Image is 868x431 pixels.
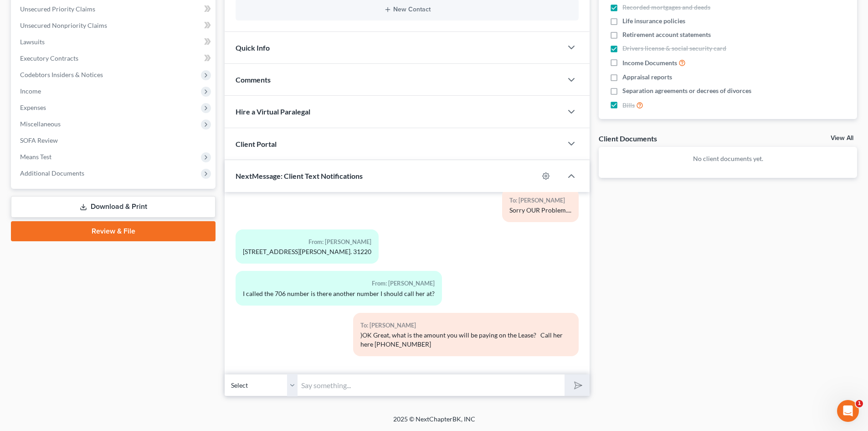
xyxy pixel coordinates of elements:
[831,135,853,141] a: View All
[20,38,45,46] span: Lawsuits
[622,44,726,53] span: Drivers license & social security card
[20,54,78,62] span: Executory Contracts
[622,101,635,110] span: Bills
[243,237,371,247] div: From: [PERSON_NAME]
[20,104,46,111] span: Expenses
[622,86,751,95] span: Separation agreements or decrees of divorces
[622,3,710,12] span: Recorded mortgages and deeds
[236,140,277,148] span: Client Portal
[13,17,216,34] a: Unsecured Nonpriority Claims
[20,136,58,144] span: SOFA Review
[856,400,863,407] span: 1
[837,400,859,422] iframe: Intercom live chat
[243,289,435,298] div: I called the 706 number is there another number I should call her at?
[20,153,51,161] span: Means Test
[20,5,95,13] span: Unsecured Priority Claims
[13,132,216,149] a: SOFA Review
[509,206,571,215] div: Sorry OUR Problem....
[236,75,271,84] span: Comments
[243,278,435,289] div: From: [PERSON_NAME]
[360,331,571,349] div: )OK Great, what is the amount you will be paying on the Lease? Call her here [PHONE_NUMBER]
[20,21,107,29] span: Unsecured Nonpriority Claims
[243,6,571,13] button: New Contact
[509,195,571,206] div: To: [PERSON_NAME]
[20,120,61,128] span: Miscellaneous
[20,87,41,95] span: Income
[20,71,103,78] span: Codebtors Insiders & Notices
[622,16,685,26] span: Life insurance policies
[243,247,371,256] div: [STREET_ADDRESS][PERSON_NAME]. 31220
[236,171,363,180] span: NextMessage: Client Text Notifications
[13,1,216,17] a: Unsecured Priority Claims
[175,415,694,431] div: 2025 © NextChapterBK, INC
[599,134,657,143] div: Client Documents
[360,320,571,331] div: To: [PERSON_NAME]
[622,58,677,68] span: Income Documents
[236,107,310,116] span: Hire a Virtual Paralegal
[622,73,672,82] span: Appraisal reports
[11,196,216,218] a: Download & Print
[20,169,84,177] span: Additional Documents
[11,221,216,241] a: Review & File
[622,30,711,39] span: Retirement account statements
[236,43,270,52] span: Quick Info
[13,50,216,67] a: Executory Contracts
[13,34,216,50] a: Lawsuits
[606,154,850,163] p: No client documents yet.
[298,374,565,396] input: Say something...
